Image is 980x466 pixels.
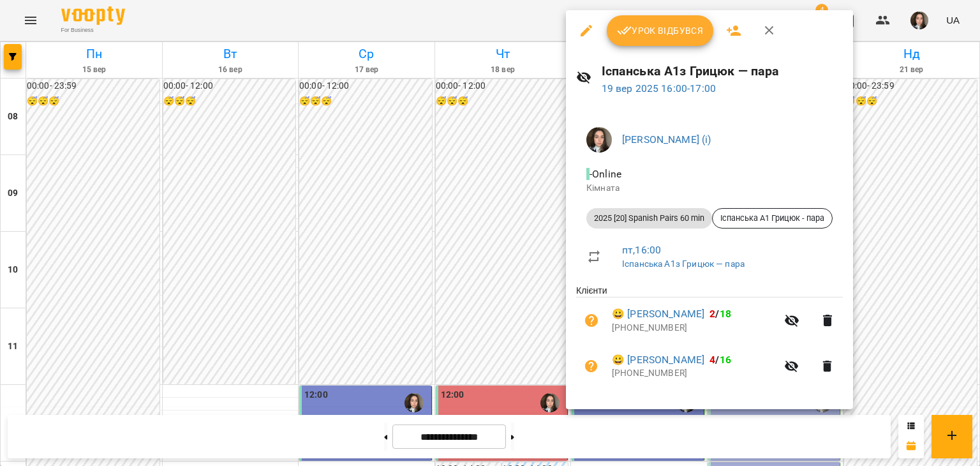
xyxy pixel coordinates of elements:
[617,23,704,38] span: Урок відбувся
[576,305,607,336] button: Візит ще не сплачено. Додати оплату?
[622,259,745,269] a: Іспанська А1з Грицюк — пара
[712,208,833,229] div: Іспанська А1 Грицюк - пара
[720,354,731,366] span: 16
[612,322,776,334] p: [PHONE_NUMBER]
[612,352,704,368] a: 😀 [PERSON_NAME]
[713,213,832,224] span: Іспанська А1 Грицюк - пара
[709,354,715,366] span: 4
[720,308,731,320] span: 18
[576,351,607,382] button: Візит ще не сплачено. Додати оплату?
[622,133,711,146] a: [PERSON_NAME] (і)
[586,168,624,180] span: - Online
[709,308,731,320] b: /
[612,306,704,322] a: 😀 [PERSON_NAME]
[576,284,843,393] ul: Клієнти
[612,367,776,380] p: [PHONE_NUMBER]
[586,182,833,195] p: Кімната
[586,213,712,224] span: 2025 [20] Spanish Pairs 60 min
[622,244,661,256] a: пт , 16:00
[602,82,716,94] a: 19 вер 2025 16:00-17:00
[586,127,612,153] img: 44d3d6facc12e0fb6bd7f330c78647dd.jfif
[709,308,715,320] span: 2
[709,354,731,366] b: /
[602,61,843,81] h6: Іспанська А1з Грицюк — пара
[607,15,714,46] button: Урок відбувся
